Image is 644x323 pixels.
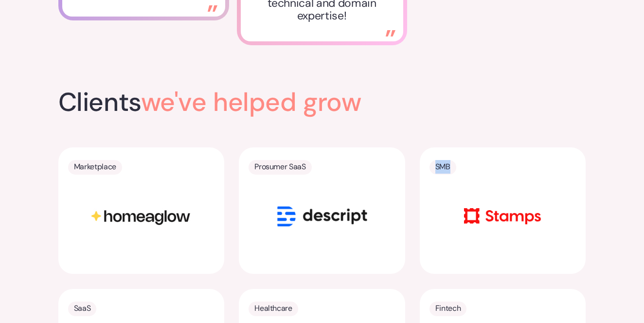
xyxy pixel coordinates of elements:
p: SMB [435,160,450,174]
p: Prosumer SaaS [254,160,305,174]
p: SaaS [74,302,91,315]
p: Fintech [435,302,461,315]
p: Healthcare [254,302,292,315]
img: Testimonial [208,5,217,12]
h2: Clients [58,89,481,115]
p: Marketplace [74,160,116,174]
img: Testimonial [386,30,395,36]
span: we've helped grow [141,85,361,119]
